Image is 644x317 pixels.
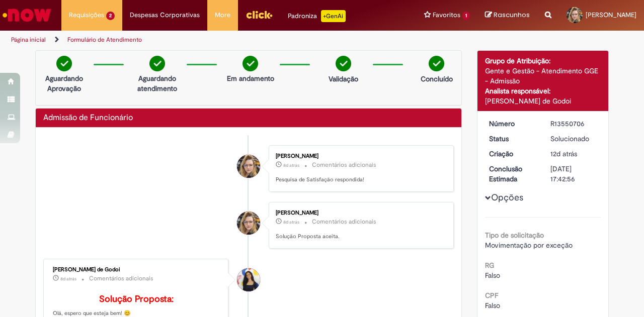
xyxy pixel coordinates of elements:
span: 1 [462,12,470,20]
dt: Status [481,134,543,144]
span: 8d atrás [60,276,76,282]
div: [PERSON_NAME] de Godoi [485,96,601,106]
p: Em andamento [227,73,274,83]
time: 22/09/2025 16:17:25 [283,162,299,168]
span: 8d atrás [283,219,299,225]
span: [PERSON_NAME] [586,11,636,19]
a: Rascunhos [485,11,530,20]
div: Padroniza [288,10,346,22]
span: 2 [106,12,115,20]
div: 19/09/2025 13:31:52 [550,149,597,159]
dt: Número [481,119,543,129]
b: RG [485,261,494,270]
span: Rascunhos [494,10,530,20]
p: +GenAi [321,10,346,22]
span: 8d atrás [283,162,299,168]
div: [PERSON_NAME] [276,210,443,216]
span: 12d atrás [550,149,577,158]
div: [PERSON_NAME] de Godoi [53,267,220,273]
small: Comentários adicionais [312,161,376,169]
p: Concluído [421,74,453,84]
span: More [215,10,230,20]
img: check-circle-green.png [149,56,165,71]
ul: Trilhas de página [8,31,422,49]
img: check-circle-green.png [56,56,72,71]
h2: Admissão de Funcionário Histórico de tíquete [43,114,133,123]
p: Pesquisa de Satisfação respondida! [276,176,443,184]
a: Formulário de Atendimento [67,36,142,44]
b: Solução Proposta: [99,293,174,305]
div: Branca Braga [237,212,260,235]
small: Comentários adicionais [312,218,376,226]
p: Validação [329,74,358,84]
img: ServiceNow [1,5,53,25]
div: Analista responsável: [485,86,601,96]
time: 22/09/2025 16:13:56 [60,276,76,282]
dt: Criação [481,149,543,159]
span: Falso [485,271,500,280]
img: check-circle-green.png [336,56,351,71]
span: Despesas Corporativas [130,10,200,20]
img: check-circle-green.png [243,56,258,71]
div: [PERSON_NAME] [276,153,443,159]
dt: Conclusão Estimada [481,164,543,184]
b: Tipo de solicitação [485,231,544,240]
div: Ana Santos de Godoi [237,268,260,291]
span: Favoritos [433,10,460,20]
div: Solucionado [550,134,597,144]
a: Página inicial [11,36,46,44]
small: Comentários adicionais [89,274,153,283]
p: Solução Proposta aceita. [276,233,443,241]
span: Requisições [69,10,104,20]
span: Movimentação por exceção [485,241,573,250]
p: Aguardando Aprovação [40,73,89,93]
p: Aguardando atendimento [133,73,182,93]
img: click_logo_yellow_360x200.png [246,7,273,22]
div: [DATE] 17:42:56 [550,164,597,184]
img: check-circle-green.png [429,56,444,71]
div: Branca Braga [237,155,260,178]
b: CPF [485,291,498,300]
span: Falso [485,301,500,310]
div: Grupo de Atribuição: [485,56,601,66]
div: Gente e Gestão - Atendimento GGE - Admissão [485,66,601,86]
div: R13550706 [550,119,597,129]
time: 22/09/2025 16:17:16 [283,219,299,225]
